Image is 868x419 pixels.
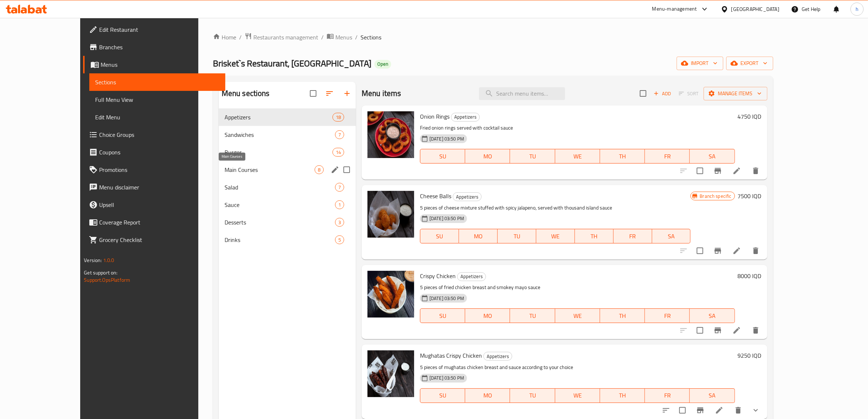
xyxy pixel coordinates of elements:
[479,87,565,100] input: search
[99,130,219,139] span: Choice Groups
[600,149,645,164] button: TH
[89,91,225,108] a: Full Menu View
[305,86,321,101] span: Select all sections
[453,193,481,201] span: Appetizers
[335,235,344,244] div: items
[510,149,555,164] button: TU
[420,283,735,292] p: 5 pieces of fried chicken breast and smokey mayo sauce
[219,178,356,196] div: Salad7
[539,231,572,242] span: WE
[225,218,335,227] span: Desserts
[459,229,498,243] button: MO
[747,401,764,419] button: show more
[457,272,486,281] div: Appetizers
[335,33,352,42] span: Menus
[99,218,219,227] span: Coverage Report
[83,143,225,161] a: Coupons
[219,143,356,161] div: Burger14
[423,390,462,401] span: SU
[732,59,767,68] span: export
[513,390,552,401] span: TU
[335,130,344,139] div: items
[738,111,762,122] h6: 4750 IQD
[335,218,344,227] div: items
[99,200,219,209] span: Upsell
[335,184,344,191] span: 7
[603,311,642,321] span: TH
[674,88,704,99] span: Select section first
[225,130,335,139] span: Sandwiches
[225,183,335,192] span: Salad
[99,183,219,192] span: Menu disclaimer
[245,32,318,42] a: Restaurants management
[83,56,225,73] a: Menus
[856,5,859,13] span: h
[513,311,552,321] span: TU
[219,214,356,231] div: Desserts3
[362,88,401,99] h2: Menu items
[219,126,356,143] div: Sandwiches7
[600,388,645,403] button: TH
[458,272,486,281] span: Appetizers
[103,255,114,265] span: 1.0.0
[239,33,242,42] li: /
[84,268,117,277] span: Get support on:
[427,374,467,381] span: [DATE] 03:50 PM
[697,193,734,200] span: Branch specific
[513,151,552,162] span: TU
[645,149,690,164] button: FR
[420,229,459,243] button: SU
[451,113,480,122] div: Appetizers
[95,78,219,87] span: Sections
[645,388,690,403] button: FR
[83,178,225,196] a: Menu disclaimer
[327,32,352,42] a: Menus
[709,89,762,98] span: Manage items
[225,235,335,244] span: Drinks
[462,231,495,242] span: MO
[648,390,687,401] span: FR
[427,215,467,222] span: [DATE] 03:50 PM
[423,151,462,162] span: SU
[420,149,465,164] button: SU
[225,200,335,209] span: Sauce
[731,5,779,13] div: [GEOGRAPHIC_DATA]
[84,255,102,265] span: Version:
[253,33,318,42] span: Restaurants management
[536,229,575,243] button: WE
[83,161,225,178] a: Promotions
[335,237,344,243] span: 5
[498,229,536,243] button: TU
[465,388,510,403] button: MO
[83,126,225,143] a: Choice Groups
[420,363,735,372] p: 5 pieces of mughatas chicken breast and sauce according to your choice
[651,88,674,99] span: Add item
[420,111,449,122] span: Onion Rings
[332,148,344,157] div: items
[99,165,219,174] span: Promotions
[510,388,555,403] button: TU
[330,164,340,175] button: edit
[468,151,507,162] span: MO
[635,86,651,101] span: Select section
[645,308,690,323] button: FR
[83,214,225,231] a: Coverage Report
[465,149,510,164] button: MO
[709,162,727,180] button: Branch-specific-item
[83,38,225,56] a: Branches
[367,111,414,158] img: Onion Rings
[333,114,344,121] span: 18
[738,350,762,361] h6: 9250 IQD
[333,149,344,156] span: 14
[213,32,773,42] nav: breadcrumb
[451,113,479,121] span: Appetizers
[558,151,597,162] span: WE
[555,149,600,164] button: WE
[732,246,741,255] a: Edit menu item
[219,105,356,251] nav: Menu sections
[453,192,482,201] div: Appetizers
